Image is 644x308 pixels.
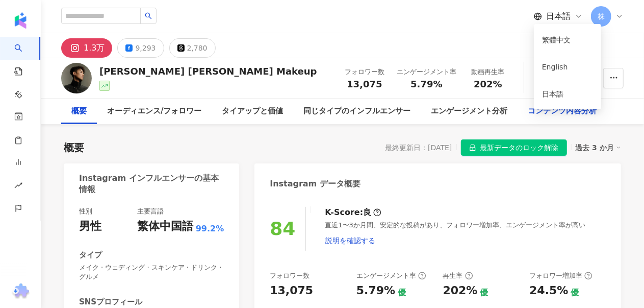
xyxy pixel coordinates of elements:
div: 24.5% [529,283,568,299]
div: 1.3万 [84,41,105,55]
span: 日本語 [546,11,571,22]
div: 過去 3 か月 [576,141,622,154]
div: SNSプロフィール [79,297,142,307]
div: 優 [480,287,488,298]
div: 最終更新日：[DATE] [385,144,452,152]
div: 概要 [71,105,87,117]
div: オーディエンス/フォロワー [107,105,201,117]
div: 性別 [79,207,92,216]
div: 優 [398,287,406,298]
a: search [14,37,35,147]
span: 説明を確認する [325,236,375,245]
div: 84 [270,218,295,239]
div: [PERSON_NAME] [PERSON_NAME] Makeup [99,65,317,78]
div: フォロワー数 [270,271,310,280]
div: 動画再生率 [469,67,507,77]
button: 最新データのロック解除 [461,139,567,156]
span: 99.2% [196,223,224,234]
span: 202% [474,79,502,89]
img: logo icon [12,12,29,29]
div: K-Score : [325,207,381,218]
div: 男性 [79,219,101,234]
div: 良 [363,207,371,218]
div: タイアップと価値 [222,105,283,117]
img: KOL Avatar [61,63,92,93]
div: Instagram インフルエンサーの基本情報 [79,173,219,196]
div: コンテンツ内容分析 [528,105,597,117]
span: lock [469,144,476,151]
button: 1.3万 [61,38,112,58]
div: タイプ [79,250,102,260]
span: メイク · ウェディング · スキンケア · ドリンク · グルメ [79,263,224,281]
div: 主要言語 [137,207,164,216]
div: 2,780 [187,41,208,55]
img: chrome extension [11,283,31,300]
div: 202% [443,283,478,299]
div: 9,293 [135,41,156,55]
div: 同じタイプのインフルエンサー [303,105,410,117]
div: 直近1〜3か月間、安定的な投稿があり、フォロワー増加率、エンゲージメント率が高い [325,221,606,250]
div: エンゲージメント率 [397,67,456,77]
span: search [145,12,152,19]
div: 5.79% [356,283,395,299]
div: フォロワー増加率 [529,271,593,280]
div: エンゲージメント率 [356,271,426,280]
span: rise [14,175,22,198]
div: エンゲージメント分析 [431,105,507,117]
button: 2,780 [169,38,216,58]
div: Instagram データ概要 [270,178,360,189]
span: 5.79% [410,79,442,89]
div: 優 [571,287,579,298]
button: 説明を確認する [325,230,376,251]
div: 概要 [64,140,84,155]
span: 13,075 [347,79,382,89]
div: 再生率 [443,271,473,280]
div: 繁体中国語 [137,219,193,234]
button: 9,293 [117,38,164,58]
div: フォロワー数 [345,67,384,77]
span: 株 [598,11,605,22]
span: 最新データのロック解除 [480,140,559,156]
div: 13,075 [270,283,313,299]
